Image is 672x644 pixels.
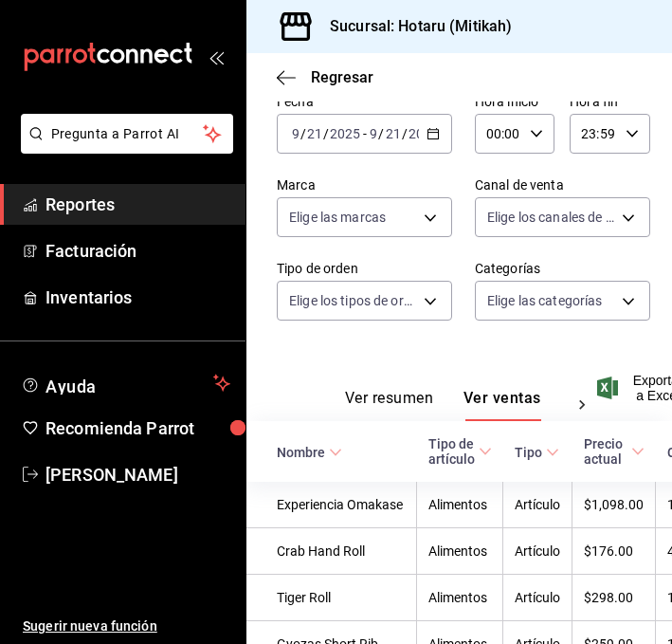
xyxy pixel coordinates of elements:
span: Sugerir nueva función [23,616,230,636]
button: Pregunta a Parrot AI [21,114,233,154]
input: -- [385,126,402,141]
td: $176.00 [572,528,656,575]
span: / [378,126,384,141]
td: Alimentos [417,482,503,528]
label: Tipo de orden [277,262,452,275]
span: Ayuda [45,372,206,395]
label: Hora inicio [475,95,554,108]
input: ---- [329,126,361,141]
input: ---- [408,126,440,141]
td: Tiger Roll [246,575,417,621]
span: Reportes [45,192,230,217]
td: Crab Hand Roll [246,528,417,575]
td: $298.00 [572,575,656,621]
label: Marca [277,178,452,192]
a: Pregunta a Parrot AI [13,138,233,157]
span: Inventarios [45,285,230,310]
span: Elige las categorías [487,291,603,310]
h3: Sucursal: Hotaru (Mitikah) [315,15,512,38]
td: Artículo [503,575,572,621]
span: Elige las marcas [289,208,386,227]
span: Regresar [311,68,373,86]
div: Tipo [515,445,542,460]
label: Hora fin [570,95,649,108]
input: -- [291,126,300,141]
div: Precio actual [584,436,627,467]
span: Recomienda Parrot [45,415,230,441]
button: Ver ventas [463,389,541,421]
td: Alimentos [417,528,503,575]
span: / [300,126,306,141]
span: / [402,126,408,141]
input: -- [369,126,378,141]
div: Nombre [277,445,325,460]
td: Experiencia Omakase [246,482,417,528]
span: Nombre [277,445,342,460]
div: navigation tabs [345,389,563,421]
td: Artículo [503,482,572,528]
span: / [323,126,329,141]
span: Elige los tipos de orden [289,291,417,310]
span: Precio actual [584,436,645,467]
input: -- [306,126,323,141]
button: open_drawer_menu [209,49,224,64]
td: $1,098.00 [572,482,656,528]
label: Canal de venta [475,178,650,192]
span: Facturación [45,238,230,264]
span: Pregunta a Parrot AI [51,124,204,144]
span: Tipo de artículo [428,436,492,467]
label: Categorías [475,262,650,275]
label: Fecha [277,95,452,108]
span: - [363,126,367,141]
span: Tipo [515,445,559,460]
td: Alimentos [417,575,503,621]
span: Elige los canales de venta [487,208,615,227]
td: Artículo [503,528,572,575]
span: [PERSON_NAME] [45,462,230,488]
button: Ver resumen [345,389,433,421]
button: Regresar [277,68,373,86]
div: Tipo de artículo [428,436,475,467]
